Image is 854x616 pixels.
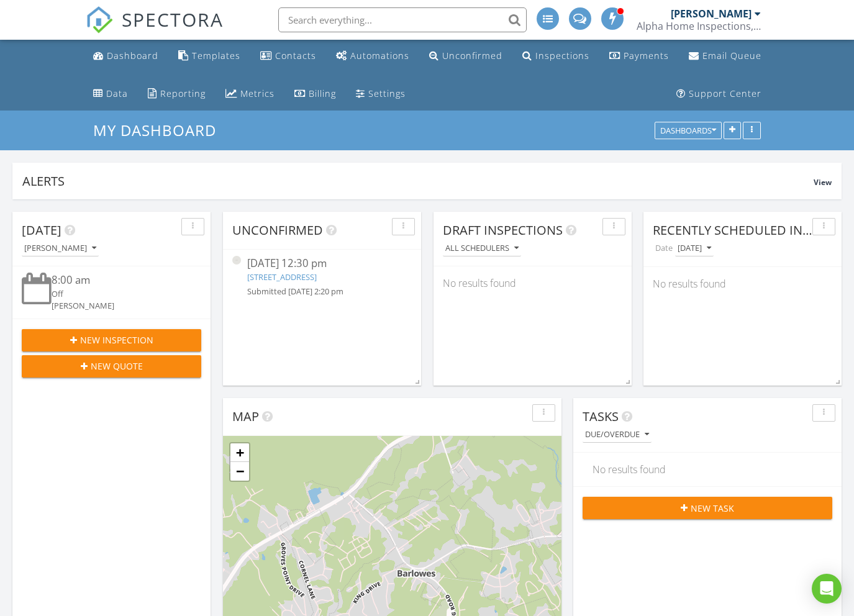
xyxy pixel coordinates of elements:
div: Payments [624,50,669,61]
button: [DATE] [675,240,714,257]
a: Dashboard [88,45,163,68]
div: Metrics [240,88,275,99]
a: Templates [173,45,245,68]
a: [STREET_ADDRESS] [247,271,317,283]
a: Zoom in [230,443,249,462]
span: New Inspection [80,333,153,346]
div: Templates [192,50,240,61]
button: Dashboards [655,122,722,140]
div: Alpha Home Inspections, LLC [637,20,761,32]
div: Data [106,88,128,99]
div: Unconfirmed [442,50,502,61]
span: New Quote [91,360,143,373]
img: The Best Home Inspection Software - Spectora [86,6,113,34]
span: SPECTORA [122,6,224,32]
a: SPECTORA [86,17,224,43]
div: [DATE] 12:30 pm [247,256,397,271]
a: Settings [351,83,411,106]
span: Draft Inspections [443,222,563,238]
div: Off [52,288,186,300]
a: Reporting [143,83,211,106]
a: Metrics [220,83,279,106]
a: Contacts [255,45,321,68]
a: Zoom out [230,462,249,481]
div: Email Queue [702,50,761,61]
img: streetview [232,256,241,265]
label: Date [653,240,675,256]
a: My Dashboard [93,120,227,140]
button: [PERSON_NAME] [22,240,99,257]
span: Tasks [583,408,619,425]
div: Inspections [535,50,589,61]
a: Billing [289,83,341,106]
div: Dashboards [660,127,716,135]
span: [DATE] [22,222,61,238]
div: Alerts [22,173,814,189]
span: New Task [691,502,734,515]
button: New Inspection [22,329,201,351]
div: [PERSON_NAME] [671,7,752,20]
button: New Task [583,497,832,519]
a: Payments [604,45,674,68]
div: 8:00 am [52,273,186,288]
div: Open Intercom Messenger [812,574,842,604]
div: Submitted [DATE] 2:20 pm [247,286,397,297]
a: Inspections [517,45,594,68]
div: Dashboard [107,50,158,61]
div: No results found [643,267,842,301]
span: Map [232,408,259,425]
span: Unconfirmed [232,222,323,238]
div: All schedulers [445,244,519,253]
button: All schedulers [443,240,521,257]
a: Unconfirmed [424,45,507,68]
button: Due/Overdue [583,427,652,443]
input: Search everything... [278,7,527,32]
div: Settings [368,88,406,99]
a: Automations (Advanced) [331,45,414,68]
div: [DATE] [678,244,711,253]
a: [DATE] 12:30 pm [STREET_ADDRESS] Submitted [DATE] 2:20 pm [232,256,412,297]
a: Support Center [671,83,766,106]
div: No results found [434,266,632,300]
div: Automations [350,50,409,61]
div: Due/Overdue [585,430,649,439]
div: No results found [583,453,832,486]
div: Reporting [160,88,206,99]
a: Data [88,83,133,106]
div: Billing [309,88,336,99]
div: [PERSON_NAME] [24,244,96,253]
div: Contacts [275,50,316,61]
div: Support Center [689,88,761,99]
span: View [814,177,832,188]
div: [PERSON_NAME] [52,300,186,312]
a: Email Queue [684,45,766,68]
button: New Quote [22,355,201,378]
